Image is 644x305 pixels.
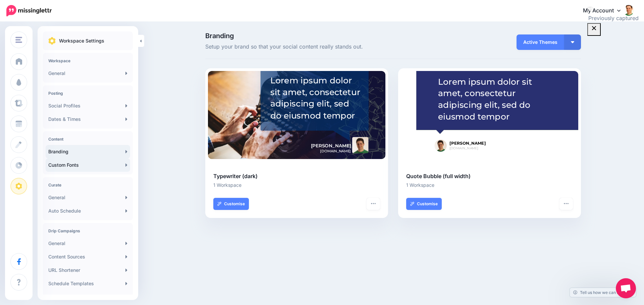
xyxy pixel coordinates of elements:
[46,290,130,304] a: Content Templates
[406,173,471,179] b: Quote Bubble (full width)
[48,182,127,187] h4: Curate
[48,228,127,233] h4: Drip Campaigns
[46,250,130,263] a: Content Sources
[48,91,127,96] h4: Posting
[46,191,130,204] a: General
[59,37,104,45] p: Workspace Settings
[48,58,127,63] h4: Workspace
[576,3,634,19] a: My Account
[571,41,574,43] img: arrow-down-white.png
[213,181,380,189] li: 1 Workspace
[46,112,130,126] a: Dates & Times
[6,5,52,16] img: Missinglettr
[46,99,130,112] a: Social Profiles
[213,198,249,210] a: Customise
[15,37,22,43] img: menu.png
[449,145,478,152] span: [DOMAIN_NAME]
[48,37,56,45] img: settings.png
[517,34,564,50] span: Active Themes
[406,181,573,189] li: 1 Workspace
[46,237,130,250] a: General
[46,67,130,80] a: General
[205,32,452,39] span: Branding
[46,204,130,218] a: Auto Schedule
[46,263,130,277] a: URL Shortener
[46,277,130,290] a: Schedule Templates
[438,76,542,123] div: Lorem ipsum dolor sit amet, consectetur adipiscing elit, sed do eiusmod tempor
[46,158,130,172] a: Custom Fonts
[570,288,636,297] a: Tell us how we can improve
[205,43,452,51] span: Setup your brand so that your social content really stands out.
[46,145,130,158] a: Branding
[48,137,127,142] h4: Content
[406,198,442,210] a: Customise
[270,74,360,121] div: Lorem ipsum dolor sit amet, consectetur adipiscing elit, sed do eiusmod tempor
[320,148,351,155] span: [DOMAIN_NAME]
[449,140,486,147] span: [PERSON_NAME]
[311,143,351,150] span: [PERSON_NAME]
[616,278,636,298] a: Open chat
[213,173,258,179] b: Typewriter (dark)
